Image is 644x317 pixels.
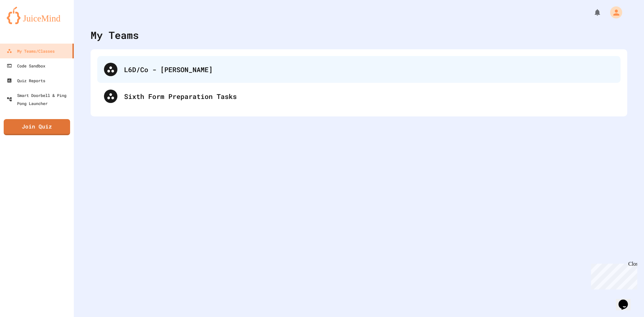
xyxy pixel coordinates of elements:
[97,56,621,83] div: L6D/Co - [PERSON_NAME]
[7,7,67,24] img: logo-orange.svg
[3,3,46,43] div: Chat with us now!Close
[603,5,624,20] div: My Account
[616,290,637,310] iframe: chat widget
[588,261,637,289] iframe: chat widget
[4,119,70,135] a: Join Quiz
[97,83,621,110] div: Sixth Form Preparation Tasks
[124,64,614,74] div: L6D/Co - [PERSON_NAME]
[91,28,139,43] div: My Teams
[7,76,45,85] div: Quiz Reports
[7,47,55,55] div: My Teams/Classes
[7,62,45,70] div: Code Sandbox
[124,91,614,101] div: Sixth Form Preparation Tasks
[7,91,71,107] div: Smart Doorbell & Ping Pong Launcher
[581,7,603,18] div: My Notifications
